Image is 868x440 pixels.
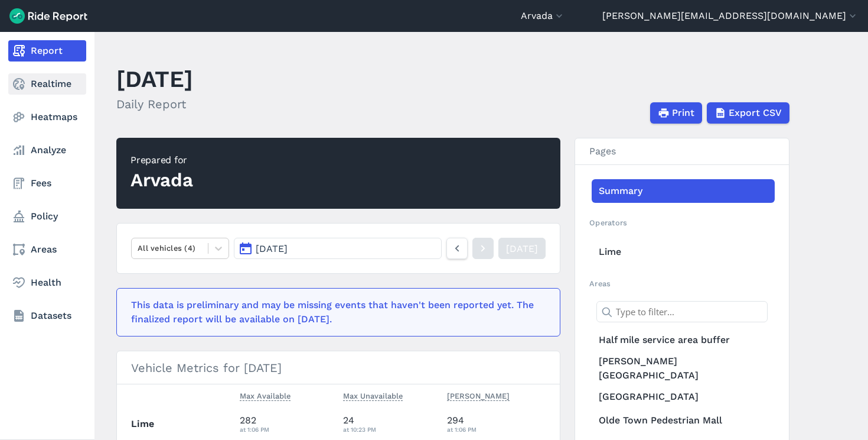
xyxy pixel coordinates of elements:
div: Prepared for [130,153,193,167]
a: Olde Town Pedestrian Mall [592,409,775,432]
a: Analyze [8,140,86,161]
div: at 1:06 PM [447,424,546,435]
button: Print [650,102,702,124]
div: at 1:06 PM [240,424,334,435]
div: 294 [447,413,546,435]
a: Summary [592,179,775,203]
a: Report [8,40,86,62]
h2: Daily Report [116,95,193,113]
button: Export CSV [707,102,789,124]
a: [PERSON_NAME][GEOGRAPHIC_DATA] [592,352,775,385]
button: Arvada [521,9,565,23]
a: Areas [8,239,86,260]
div: 282 [240,413,334,435]
img: Ride Report [9,8,87,24]
a: [DATE] [498,238,546,259]
span: Max Unavailable [343,389,403,401]
div: 24 [343,413,438,435]
a: Half mile service area buffer [592,328,775,352]
div: at 10:23 PM [343,424,438,435]
span: Print [672,106,694,120]
a: Lime [592,240,775,264]
a: Datasets [8,305,86,326]
h2: Areas [589,278,775,289]
button: Max Unavailable [343,389,403,403]
input: Type to filter... [596,301,768,322]
h2: Operators [589,217,775,228]
button: Max Available [240,389,291,403]
button: [PERSON_NAME][EMAIL_ADDRESS][DOMAIN_NAME] [602,9,859,23]
a: Fees [8,173,86,194]
th: Lime [131,407,235,440]
div: This data is preliminary and may be missing events that haven't been reported yet. The finalized ... [131,298,539,326]
h3: Pages [575,138,789,165]
a: Policy [8,206,86,227]
a: Realtime [8,73,86,95]
h3: Vehicle Metrics for [DATE] [117,351,560,384]
a: Heatmaps [8,106,86,128]
span: [DATE] [256,243,288,254]
div: Arvada [130,167,193,193]
span: [PERSON_NAME] [447,389,510,401]
a: Health [8,272,86,293]
span: Export CSV [729,106,782,120]
button: [DATE] [234,238,442,259]
h1: [DATE] [116,63,193,95]
span: Max Available [240,389,291,401]
button: [PERSON_NAME] [447,389,510,403]
a: [GEOGRAPHIC_DATA] [592,385,775,409]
